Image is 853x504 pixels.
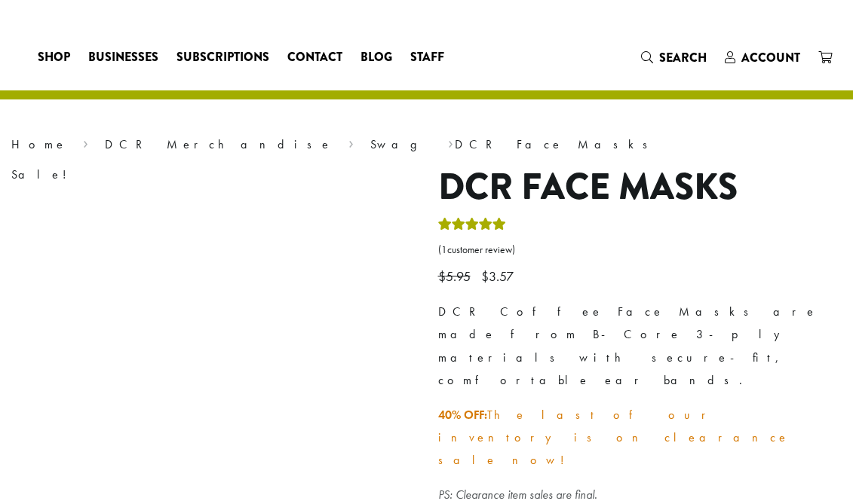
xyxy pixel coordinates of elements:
[441,243,447,256] span: 1
[438,407,790,468] a: The last of our inventory is on clearance sale now!
[83,130,88,154] span: ›
[438,267,446,285] span: $
[448,130,453,154] span: ›
[481,267,489,285] span: $
[29,45,79,69] a: Shop
[348,130,354,154] span: ›
[361,48,392,67] span: Blog
[438,407,487,423] a: 40% OFF:
[287,48,342,67] span: Contact
[370,136,432,152] a: Swag
[741,49,800,66] span: Account
[401,45,453,69] a: Staff
[659,49,707,66] span: Search
[438,166,842,209] h1: DCR Face Masks
[38,48,70,67] span: Shop
[716,45,809,70] a: Account
[438,487,597,502] a: PS: Clearance item sales are final.
[410,48,444,67] span: Staff
[167,45,278,69] a: Subscriptions
[438,267,474,285] bdi: 5.95
[11,136,67,152] a: Home
[481,267,517,285] bdi: 3.57
[438,243,842,258] a: (1customer review)
[11,166,78,182] span: Sale!
[278,45,351,69] a: Contact
[438,301,842,391] p: DCR Coffee Face Masks are made from B-Core 3-ply materials with secure-fit, comfortable ear bands.
[351,45,401,69] a: Blog
[105,136,333,152] a: DCR Merchandise
[176,48,269,67] span: Subscriptions
[11,136,842,154] nav: Breadcrumb
[88,48,158,67] span: Businesses
[438,215,506,238] div: Rated 5.00 out of 5
[632,45,716,70] a: Search
[79,45,167,69] a: Businesses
